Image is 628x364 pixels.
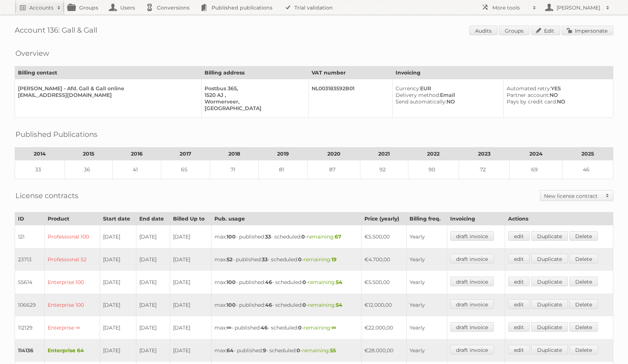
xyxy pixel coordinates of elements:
strong: 100 [227,279,236,285]
div: YES [507,85,607,92]
td: 65 [161,160,210,179]
a: Duplicate [531,299,568,309]
th: Invoicing [393,66,613,79]
td: [DATE] [136,248,170,271]
strong: 0 [298,324,302,331]
td: [DATE] [170,294,212,316]
th: 2024 [510,148,562,160]
a: Duplicate [531,231,568,241]
a: Duplicate [531,254,568,263]
td: 55614 [15,271,45,294]
strong: 33 [262,256,268,263]
td: Yearly [406,339,447,362]
td: Professional 100 [44,225,100,248]
span: Currency: [396,85,420,92]
td: 81 [259,160,308,179]
td: €12.000,00 [361,294,407,316]
span: remaining: [308,302,342,308]
a: Delete [569,277,598,286]
a: New license contract [540,190,613,201]
span: Delivery method: [396,92,440,98]
td: max: - published: - scheduled: - [211,271,361,294]
a: Delete [569,231,598,241]
th: 2016 [113,148,161,160]
td: max: - published: - scheduled: - [211,225,361,248]
span: remaining: [307,233,341,240]
td: 71 [210,160,259,179]
th: Billing freq. [406,212,447,225]
td: Professional 52 [44,248,100,271]
th: End date [136,212,170,225]
th: Billing contact [15,66,202,79]
a: Delete [569,254,598,263]
th: ID [15,212,45,225]
th: Product [44,212,100,225]
th: Price (yearly) [361,212,407,225]
a: edit [508,322,530,332]
strong: 46 [261,324,268,331]
td: 106629 [15,294,45,316]
td: max: - published: - scheduled: - [211,339,361,362]
a: draft invoice [450,322,494,332]
td: [DATE] [170,271,212,294]
span: Automated retry: [507,85,551,92]
span: remaining: [304,256,337,263]
td: Enterprise 64 [44,339,100,362]
span: remaining: [308,279,342,285]
strong: 0 [297,347,300,354]
td: 112129 [15,316,45,339]
h2: Accounts [29,4,54,11]
th: Billed Up to [170,212,212,225]
th: 2023 [459,148,510,160]
th: 2025 [562,148,613,160]
a: edit [508,231,530,241]
strong: 0 [301,233,305,240]
a: Groups [499,26,529,35]
td: 33 [15,160,65,179]
td: 69 [510,160,562,179]
td: 92 [360,160,408,179]
strong: 19 [331,256,337,263]
td: 41 [113,160,161,179]
strong: 54 [336,279,342,285]
a: draft invoice [450,345,494,354]
a: draft invoice [450,299,494,309]
div: NO [396,98,497,105]
a: Duplicate [531,345,568,354]
a: edit [508,299,530,309]
strong: 0 [302,279,306,285]
div: NO [507,92,607,98]
td: [DATE] [136,316,170,339]
td: €5.500,00 [361,271,407,294]
th: 2019 [259,148,308,160]
h2: Overview [15,48,49,59]
td: 46 [562,160,613,179]
td: Enterprise ∞ [44,316,100,339]
h2: [PERSON_NAME] [555,4,602,11]
th: Actions [505,212,613,225]
div: Email [396,92,497,98]
td: 114136 [15,339,45,362]
td: [DATE] [136,225,170,248]
th: 2020 [308,148,360,160]
strong: 9 [263,347,266,354]
td: €5.500,00 [361,225,407,248]
h2: More tools [492,4,529,11]
a: draft invoice [450,254,494,263]
strong: ∞ [331,324,336,331]
td: [DATE] [136,294,170,316]
div: [PERSON_NAME] - Afd. Gall & Gall online [18,85,195,92]
td: [DATE] [100,339,136,362]
td: NL003183592B01 [308,79,393,118]
td: [DATE] [100,248,136,271]
strong: 100 [227,233,236,240]
td: Enterprise 100 [44,294,100,316]
a: draft invoice [450,231,494,241]
span: remaining: [302,347,336,354]
h2: License contracts [15,190,78,201]
td: [DATE] [100,271,136,294]
a: Impersonate [562,26,613,35]
td: €28.000,00 [361,339,407,362]
h1: Account 136: Gall & Gall [15,26,613,37]
strong: 0 [298,256,302,263]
